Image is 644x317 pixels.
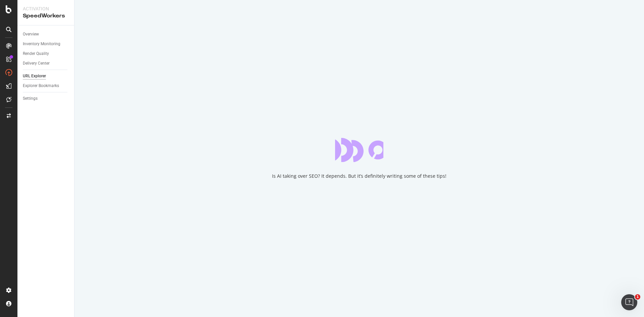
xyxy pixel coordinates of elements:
[23,5,69,12] div: Activation
[23,50,69,57] a: Render Quality
[272,173,446,179] div: Is AI taking over SEO? It depends. But it’s definitely writing some of these tips!
[23,82,59,89] div: Explorer Bookmarks
[23,31,39,38] div: Overview
[23,31,69,38] a: Overview
[23,73,69,80] a: URL Explorer
[23,82,69,89] a: Explorer Bookmarks
[23,41,60,48] div: Inventory Monitoring
[23,95,69,102] a: Settings
[23,12,69,20] div: SpeedWorkers
[621,294,637,310] iframe: Intercom live chat
[23,41,69,48] a: Inventory Monitoring
[23,60,69,67] a: Delivery Center
[23,50,49,57] div: Render Quality
[23,73,46,80] div: URL Explorer
[23,60,50,67] div: Delivery Center
[635,294,640,300] span: 1
[335,138,383,162] div: animation
[23,95,38,102] div: Settings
